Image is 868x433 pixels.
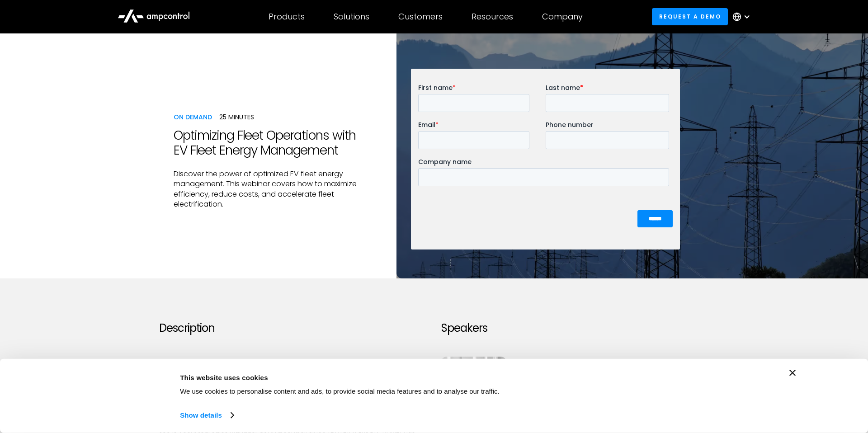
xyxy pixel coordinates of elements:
div: ON DemanD [174,112,212,122]
h2: Description [159,322,427,335]
div: Products [269,12,305,22]
span: We use cookies to personalise content and ads, to provide social media features and to analyse ou... [180,387,500,395]
div: This website uses cookies [180,372,623,383]
button: Okay [643,370,773,396]
a: Request a demo [652,8,728,25]
div: Customers [398,12,443,22]
div: Summary about speakers [159,357,427,368]
button: Close banner [789,370,796,376]
a: Show details [180,409,233,422]
p: Discover the power of optimized EV fleet energy management. This webinar covers how to maximize e... [174,169,382,210]
div: Resources [472,12,513,22]
div: Solutions [334,12,369,22]
div: 25 Minutes [219,112,254,122]
div: Company [542,12,583,22]
h2: Speakers [441,322,709,335]
h1: Optimizing Fleet Operations with EV Fleet Energy Management [174,128,382,158]
iframe: Form 0 [418,83,673,235]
